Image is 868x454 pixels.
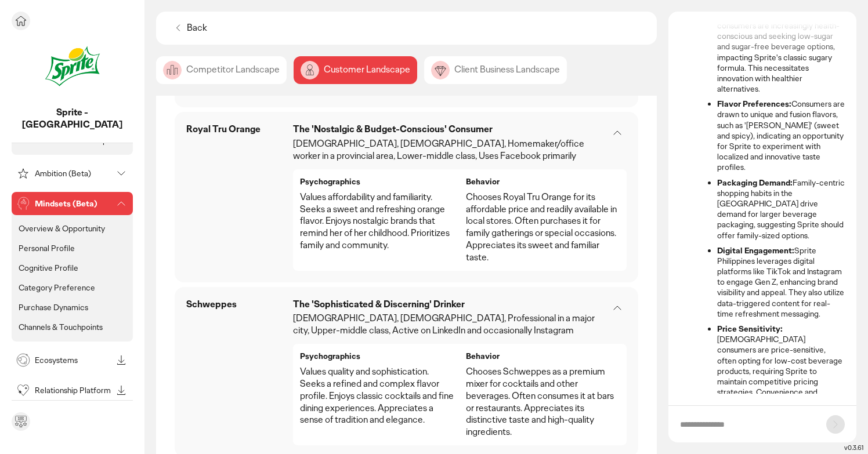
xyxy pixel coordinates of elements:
img: image [163,61,182,79]
div: Customer Landscape [294,56,417,84]
strong: Packaging Demand: [717,177,793,188]
p: Cognitive Profile [19,263,78,273]
p: Overview & Opportunity [19,223,105,234]
img: image [301,61,319,79]
strong: Price Sensitivity: [717,324,783,334]
p: Values affordability and familiarity. Seeks a sweet and refreshing orange flavor. Enjoys nostalgi... [300,191,454,252]
p: Schweppes [186,299,237,311]
p: Behavior [466,176,620,187]
img: image [431,61,450,79]
p: Psychographics [300,351,454,361]
div: Send feedback [12,412,30,431]
p: Values quality and sophistication. Seeks a refined and complex flavor profile. Enjoys classic coc... [300,366,454,426]
p: Chooses Royal Tru Orange for its affordable price and readily available in local stores. Often pu... [466,191,620,264]
li: Consumers are drawn to unique and fusion flavors, such as '[PERSON_NAME]' (sweet and spicy), indi... [717,99,845,172]
p: Mindsets (Beta) [35,199,112,208]
div: Client Business Landscape [424,56,567,84]
strong: Digital Engagement: [717,245,794,256]
li: Sprite Philippines leverages digital platforms like TikTok and Instagram to engage Gen Z, enhanci... [717,245,845,319]
p: Behavior [466,351,620,361]
p: Chooses Schweppes as a premium mixer for cocktails and other beverages. Often consumes it at bars... [466,366,620,438]
p: Sprite - Philippines [12,107,133,131]
p: Back [187,22,207,34]
p: Ecosystems [35,356,112,364]
li: Family-centric shopping habits in the [GEOGRAPHIC_DATA] drive demand for larger beverage packagin... [717,177,845,241]
p: Personal Profile [19,243,75,253]
p: The 'Sophisticated & Discerning' Drinker [293,299,608,311]
p: [DEMOGRAPHIC_DATA], [DEMOGRAPHIC_DATA], Homemaker/office worker in a provincial area, Lower-middl... [293,138,608,162]
p: [DEMOGRAPHIC_DATA], [DEMOGRAPHIC_DATA], Professional in a major city, Upper-middle class, Active ... [293,313,608,337]
p: Category Preference [19,282,95,293]
p: Royal Tru Orange [186,124,261,136]
p: Channels & Touchpoints [19,322,103,332]
p: Ambition (Beta) [35,169,112,177]
div: Competitor Landscape [156,56,287,84]
img: project avatar [44,37,102,95]
p: Purchase Dynamics [19,302,88,313]
p: The 'Nostalgic & Budget-Conscious' Consumer [293,124,608,136]
strong: Flavor Preferences: [717,99,791,109]
p: Relationship Platform [35,386,112,394]
p: Psychographics [300,176,454,187]
li: [DEMOGRAPHIC_DATA] consumers are price-sensitive, often opting for low-cost beverage products, re... [717,324,845,419]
